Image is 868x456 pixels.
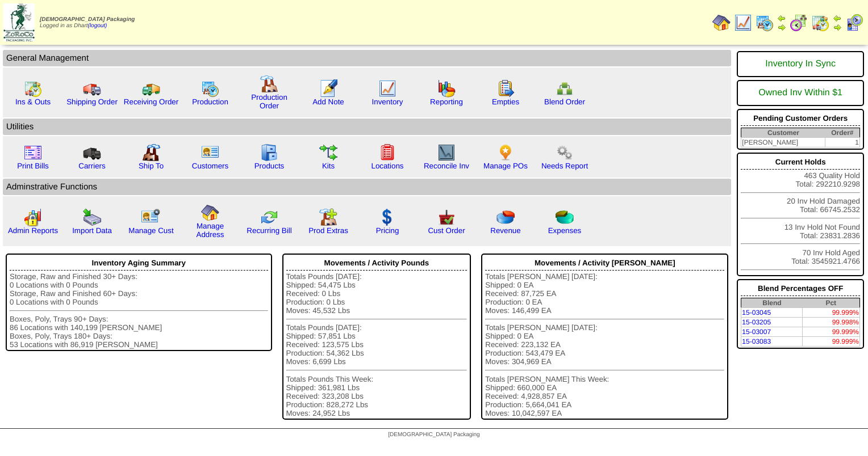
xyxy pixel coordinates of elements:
[40,16,135,23] span: [DEMOGRAPHIC_DATA] Packaging
[811,14,829,32] img: calendarinout.gif
[734,14,752,32] img: line_graph.gif
[260,143,278,162] img: cabinet.gif
[312,98,344,106] a: Add Note
[388,432,479,438] span: [DEMOGRAPHIC_DATA] Packaging
[83,208,101,226] img: import.gif
[128,226,173,235] a: Manage Cust
[254,162,285,170] a: Products
[251,93,287,110] a: Production Order
[376,226,399,235] a: Pricing
[78,162,105,170] a: Carriers
[319,79,337,98] img: orders.gif
[437,79,456,98] img: graph.gif
[72,226,112,235] a: Import Data
[83,79,101,98] img: truck.gif
[437,208,456,226] img: cust_order.png
[548,226,582,235] a: Expenses
[437,143,456,162] img: line_graph2.gif
[40,16,135,29] span: Logged in as Dhart
[741,138,825,147] td: [PERSON_NAME]
[83,143,101,162] img: truck3.gif
[496,143,515,162] img: po.png
[124,98,178,106] a: Receiving Order
[197,222,224,239] a: Manage Address
[141,208,162,226] img: managecust.png
[3,50,731,66] td: General Management
[201,143,219,162] img: customers.gif
[308,226,348,235] a: Prod Extras
[10,256,268,271] div: Inventory Aging Summary
[741,298,803,308] th: Blend
[845,14,863,32] img: calendarcustomer.gif
[556,208,574,226] img: pie_chart2.png
[3,179,731,195] td: Adminstrative Functions
[142,79,160,98] img: truck2.gif
[260,75,278,93] img: factory.gif
[247,226,291,235] a: Recurring Bill
[17,162,49,170] a: Print Bills
[430,98,463,106] a: Reporting
[496,79,515,98] img: workorder.gif
[833,14,842,23] img: arrowleft.gif
[803,298,860,308] th: Pct
[737,153,864,276] div: 463 Quality Hold Total: 292210.9298 20 Inv Hold Damaged Total: 66745.2532 13 Inv Hold Not Found T...
[378,79,397,98] img: line_graph.gif
[492,98,519,106] a: Empties
[496,208,515,226] img: pie_chart.png
[372,98,403,106] a: Inventory
[286,272,468,417] div: Totals Pounds [DATE]: Shipped: 54,475 Lbs Received: 0 Lbs Production: 0 Lbs Moves: 45,532 Lbs Tot...
[803,318,860,327] td: 99.998%
[24,208,42,226] img: graph2.png
[483,162,528,170] a: Manage POs
[10,272,268,349] div: Storage, Raw and Finished 30+ Days: 0 Locations with 0 Pounds Storage, Raw and Finished 60+ Days:...
[142,143,160,162] img: factory2.gif
[322,162,335,170] a: Kits
[378,143,397,162] img: locations.gif
[8,226,58,235] a: Admin Reports
[485,272,724,417] div: Totals [PERSON_NAME] [DATE]: Shipped: 0 EA Received: 87,725 EA Production: 0 EA Moves: 146,499 EA...
[825,138,860,147] td: 1
[556,79,574,98] img: network.png
[556,143,574,162] img: workflow.png
[286,256,468,271] div: Movements / Activity Pounds
[424,162,469,170] a: Reconcile Inv
[3,3,35,41] img: zoroco-logo-small.webp
[490,226,520,235] a: Revenue
[3,119,731,135] td: Utilities
[741,128,825,138] th: Customer
[371,162,403,170] a: Locations
[88,23,107,29] a: (logout)
[378,208,397,226] img: dollar.gif
[803,337,860,347] td: 99.999%
[803,308,860,318] td: 99.999%
[742,318,771,326] a: 15-03205
[428,226,465,235] a: Cust Order
[541,162,588,170] a: Needs Report
[319,208,337,226] img: prodextras.gif
[24,143,42,162] img: invoice2.gif
[192,162,228,170] a: Customers
[319,143,337,162] img: workflow.gif
[485,256,724,271] div: Movements / Activity [PERSON_NAME]
[742,309,771,316] a: 15-03045
[741,53,860,75] div: Inventory In Sync
[756,14,774,32] img: calendarprod.gif
[790,14,808,32] img: calendarblend.gif
[825,128,860,138] th: Order#
[712,14,731,32] img: home.gif
[66,98,118,106] a: Shipping Order
[192,98,228,106] a: Production
[15,98,51,106] a: Ins & Outs
[201,79,219,98] img: calendarprod.gif
[139,162,164,170] a: Ship To
[201,204,219,222] img: home.gif
[544,98,585,106] a: Blend Order
[24,79,42,98] img: calendarinout.gif
[777,23,786,32] img: arrowright.gif
[260,208,278,226] img: reconcile.gif
[803,327,860,337] td: 99.999%
[741,155,860,170] div: Current Holds
[741,111,860,126] div: Pending Customer Orders
[741,281,860,296] div: Blend Percentages OFF
[777,14,786,23] img: arrowleft.gif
